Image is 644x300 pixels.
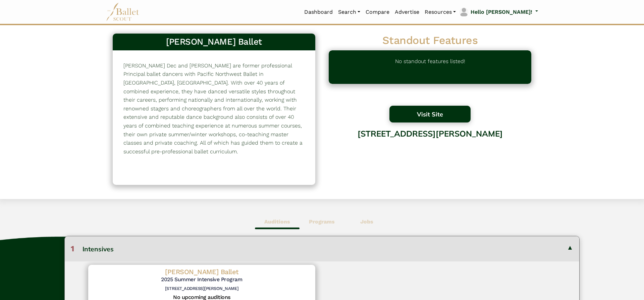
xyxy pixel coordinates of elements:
a: Dashboard [302,5,335,19]
h6: [STREET_ADDRESS][PERSON_NAME] [94,286,310,292]
h3: [PERSON_NAME] Ballet [118,36,310,48]
span: 1 [71,244,74,253]
p: [PERSON_NAME] Dec and [PERSON_NAME] are former professional Principal ballet dancers with Pacific... [123,61,305,156]
h5: 2025 Summer Intensive Program [94,276,310,283]
a: profile picture Hello [PERSON_NAME]! [459,7,538,17]
h4: [PERSON_NAME] Ballet [94,267,310,276]
b: Programs [309,218,335,225]
a: Resources [422,5,459,19]
div: [STREET_ADDRESS][PERSON_NAME] [329,124,531,178]
a: Advertise [392,5,422,19]
a: Search [335,5,363,19]
h2: Standout Features [329,34,531,48]
b: Jobs [360,218,373,225]
a: Compare [363,5,392,19]
b: Auditions [264,218,290,225]
p: No standout features listed! [395,57,465,77]
button: 1Intensives [65,236,579,261]
p: Hello [PERSON_NAME]! [471,8,532,16]
button: Visit Site [389,106,471,122]
img: profile picture [459,7,469,17]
